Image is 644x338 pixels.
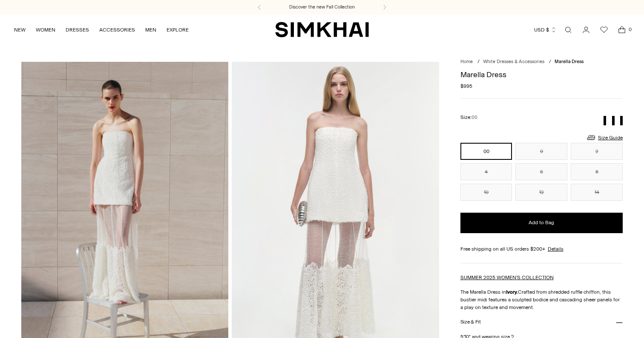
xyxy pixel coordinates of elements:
div: / [477,58,480,66]
div: / [549,58,551,66]
button: USD $ [534,20,557,39]
h1: Marella Dress [460,71,623,78]
label: Size: [460,113,477,121]
span: Add to Bag [529,219,554,226]
a: SUMMER 2025 WOMEN'S COLLECTION [460,274,554,280]
a: ACCESSORIES [99,20,135,39]
a: Go to the account page [578,21,595,38]
a: MEN [145,20,156,39]
a: Wishlist [595,21,612,38]
a: NEW [14,20,26,39]
button: 10 [460,184,512,201]
a: Size Guide [586,132,623,143]
a: SIMKHAI [275,21,369,38]
button: 0 [515,143,567,160]
strong: Ivory. [506,289,518,295]
button: 8 [571,163,623,180]
button: 4 [460,163,512,180]
button: 00 [460,143,512,160]
p: The Marella Dress in Crafted from shredded ruffle chiffon, this bustier midi features a sculpted ... [460,288,623,311]
span: 0 [626,26,634,33]
button: 12 [515,184,567,201]
button: Size & Fit [460,311,623,333]
a: Open search modal [560,21,577,38]
div: Free shipping on all US orders $200+ [460,245,623,253]
a: Details [548,245,563,253]
button: 14 [571,184,623,201]
button: 6 [515,163,567,180]
a: Open cart modal [613,21,630,38]
span: $995 [460,82,472,90]
span: Marella Dress [555,59,584,64]
a: White Dresses & Accessories [483,59,544,64]
a: Home [460,59,473,64]
nav: breadcrumbs [460,58,623,66]
button: Add to Bag [460,213,623,233]
a: DRESSES [66,20,89,39]
a: EXPLORE [167,20,189,39]
a: WOMEN [36,20,55,39]
a: Discover the new Fall Collection [289,4,355,11]
h3: Size & Fit [460,319,481,325]
button: 2 [571,143,623,160]
span: 00 [471,115,477,120]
